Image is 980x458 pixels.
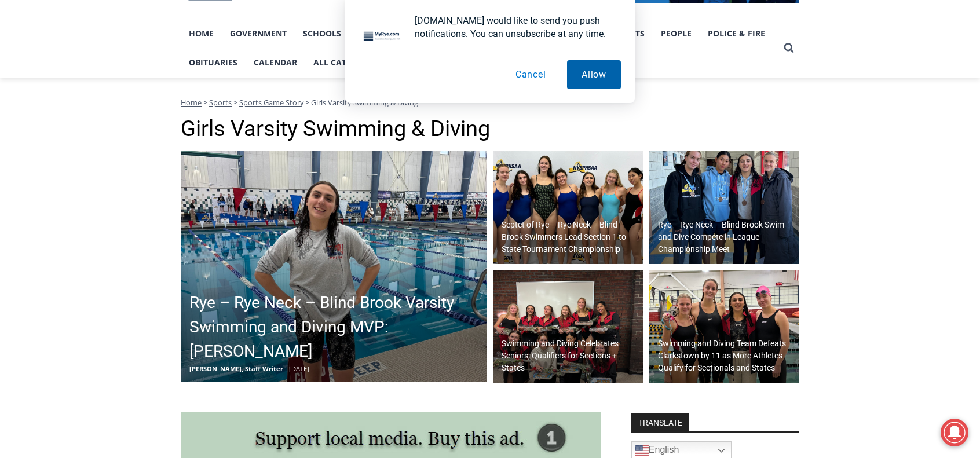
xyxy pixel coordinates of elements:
[3,119,114,163] span: Open Tues. - Sun. [PHONE_NUMBER]
[359,14,405,60] img: notification icon
[289,364,309,373] span: [DATE]
[567,60,621,89] button: Allow
[502,219,641,255] h2: Septet of Rye – Rye Neck – Blind Brook Swimmers Lead Section 1 to State Tournament Championship
[305,97,309,108] span: >
[649,151,800,264] img: (PHOTO: The 400M freestyle relay team. L to R: Grayson Findlay, Ayana Ite, Kayla Lombardo, Kate C...
[658,338,797,374] h2: Swimming and Diving Team Defeats Clarkstown by 11 as More Athletes Qualify for Sectionals and States
[493,270,643,383] img: (PHOTO: The seniors of the 2024 Rye – Rye Neck – Blind Brook Swim and Dive Team. Contributed.)
[1,116,116,144] a: Open Tues. - Sun. [PHONE_NUMBER]
[279,112,561,144] a: Intern @ [DOMAIN_NAME]
[285,364,287,373] span: -
[631,413,689,431] strong: TRANSLATE
[181,151,487,382] a: Rye – Rye Neck – Blind Brook Varsity Swimming and Diving MVP: [PERSON_NAME] [PERSON_NAME], Staff ...
[405,14,621,41] div: [DOMAIN_NAME] would like to send you push notifications. You can unsubscribe at any time.
[292,1,547,112] div: "[PERSON_NAME] and I covered the [DATE] Parade, which was a really eye opening experience as I ha...
[203,97,207,108] span: >
[501,60,561,89] button: Cancel
[649,270,800,383] img: (PHOTO: The 200 Medley Relay Team. L to R: Kate Chesley, Megan Tiedemann, Kayla Lombardo, Grayson...
[181,97,202,108] a: Home
[239,97,303,108] a: Sports Game Story
[311,97,418,108] span: Girls Varsity Swimming & Diving
[181,116,799,142] h1: Girls Varsity Swimming & Diving
[189,364,283,373] span: [PERSON_NAME], Staff Writer
[119,72,164,138] div: "the precise, almost orchestrated movements of cutting and assembling sushi and [PERSON_NAME] mak...
[658,219,797,255] h2: Rye – Rye Neck – Blind Brook Swim and Dive Compete in League Championship Meet
[189,291,484,364] h2: Rye – Rye Neck – Blind Brook Varsity Swimming and Diving MVP: [PERSON_NAME]
[493,151,643,264] a: Septet of Rye – Rye Neck – Blind Brook Swimmers Lead Section 1 to State Tournament Championship
[209,97,232,108] a: Sports
[649,151,800,264] a: Rye – Rye Neck – Blind Brook Swim and Dive Compete in League Championship Meet
[635,444,649,457] img: en
[493,151,643,264] img: PHOTO: Rye - Rye Neck - Blind Brook Swimming and Diving's seven state representatives. L to R: Gr...
[303,115,537,141] span: Intern @ [DOMAIN_NAME]
[493,270,643,383] a: Swimming and Diving Celebrates Seniors; Qualifiers for Sections + States
[649,270,800,383] a: Swimming and Diving Team Defeats Clarkstown by 11 as More Athletes Qualify for Sectionals and States
[502,338,641,374] h2: Swimming and Diving Celebrates Seniors; Qualifiers for Sections + States
[181,151,487,382] img: (PHOTO: Rye - Rye Neck - Blind Brook Swimming and Diving Head Coach Katie Konopka named senior Ka...
[233,97,237,108] span: >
